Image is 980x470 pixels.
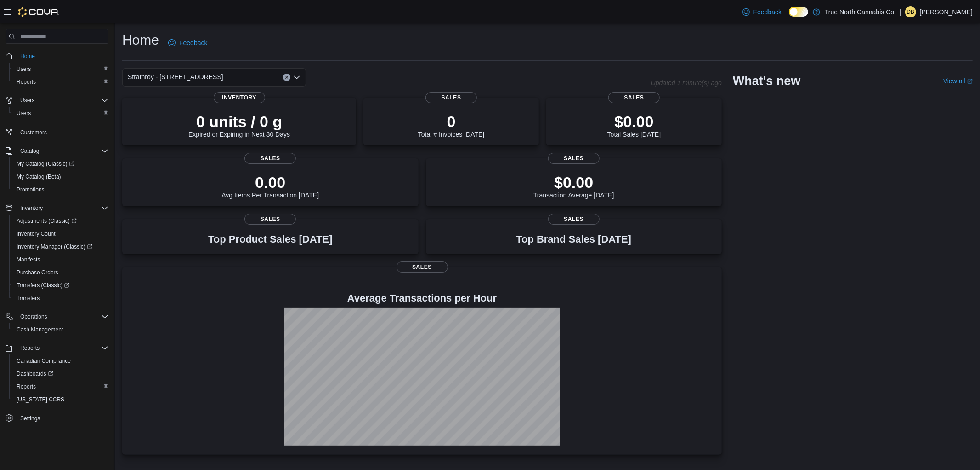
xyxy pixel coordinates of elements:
span: Cash Management [13,324,108,335]
button: Clear input [283,74,290,81]
a: Dashboards [9,367,112,380]
a: Users [13,108,34,119]
span: Transfers (Classic) [13,280,108,291]
a: Manifests [13,254,44,265]
a: Transfers (Classic) [13,280,73,291]
a: View allExternal link [943,77,973,85]
a: Reports [13,76,40,87]
a: My Catalog (Classic) [13,158,78,169]
a: Settings [17,413,44,424]
div: Transaction Average [DATE] [533,173,614,199]
span: Settings [17,412,108,424]
span: Reports [17,342,108,354]
button: Cash Management [9,323,112,336]
span: Catalog [17,145,108,157]
button: Inventory Count [9,227,112,240]
a: Feedback [164,34,211,52]
h2: What's new [733,74,800,88]
button: Purchase Orders [9,266,112,279]
a: Canadian Compliance [13,355,74,366]
span: Adjustments (Classic) [17,217,77,225]
div: Avg Items Per Transaction [DATE] [221,173,319,199]
span: My Catalog (Beta) [17,173,61,180]
button: Users [17,95,38,106]
div: Total # Invoices [DATE] [418,112,484,138]
a: Reports [13,381,40,392]
span: Feedback [179,38,207,47]
span: Sales [244,214,296,225]
img: Cova [18,7,59,17]
p: 0 units / 0 g [188,112,290,131]
button: Home [2,49,112,63]
span: My Catalog (Beta) [13,171,108,182]
span: Feedback [753,7,782,17]
button: Transfers [9,292,112,305]
span: Promotions [17,186,45,193]
button: Operations [2,310,112,323]
button: Reports [17,342,43,354]
a: Adjustments (Classic) [9,215,112,227]
span: Reports [20,344,40,352]
span: Home [17,50,108,62]
span: Users [17,110,31,117]
p: $0.00 [607,112,661,131]
p: 0.00 [221,173,319,191]
nav: Complex example [6,46,108,449]
h3: Top Brand Sales [DATE] [516,234,631,245]
span: My Catalog (Classic) [17,160,74,168]
a: Customers [17,127,51,138]
span: DB [907,6,915,17]
button: Reports [9,75,112,88]
span: Settings [20,415,40,422]
span: Home [20,52,35,60]
p: $0.00 [533,173,614,191]
span: Users [20,97,34,104]
div: Dominic Buzzell [905,6,916,17]
span: [US_STATE] CCRS [17,396,64,403]
span: Inventory [20,204,43,212]
span: Catalog [20,147,39,155]
p: Updated 1 minute(s) ago [651,79,722,87]
p: [PERSON_NAME] [920,6,973,17]
span: Dashboards [17,370,53,377]
button: Open list of options [293,74,300,81]
span: Inventory Manager (Classic) [17,243,92,250]
button: Canadian Compliance [9,354,112,367]
span: Washington CCRS [13,394,108,405]
button: Inventory [2,202,112,215]
span: Sales [608,92,660,103]
p: True North Cannabis Co. [825,6,896,17]
span: Sales [425,92,477,103]
h3: Top Product Sales [DATE] [208,234,332,245]
a: Inventory Count [13,228,59,239]
span: Adjustments (Classic) [13,215,108,226]
button: Users [9,107,112,120]
button: Catalog [17,145,43,157]
a: Transfers [13,293,43,304]
svg: External link [967,79,973,84]
p: | [900,6,901,17]
span: Canadian Compliance [13,355,108,366]
span: Reports [17,383,36,390]
span: Users [17,65,31,73]
button: Customers [2,125,112,139]
a: Transfers (Classic) [9,279,112,292]
button: Inventory [17,203,46,214]
span: Customers [17,126,108,138]
span: Purchase Orders [17,269,58,276]
span: Strathroy - [STREET_ADDRESS] [128,71,223,82]
button: Users [2,94,112,107]
a: Feedback [739,3,785,21]
input: Dark Mode [789,7,808,17]
span: Purchase Orders [13,267,108,278]
span: Sales [397,261,448,273]
button: Reports [2,342,112,354]
span: Inventory Manager (Classic) [13,241,108,252]
button: Operations [17,311,51,322]
span: Sales [548,153,600,164]
button: [US_STATE] CCRS [9,393,112,406]
a: Users [13,64,34,75]
a: Purchase Orders [13,267,62,278]
span: Inventory [214,92,265,103]
span: Inventory [17,203,108,214]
